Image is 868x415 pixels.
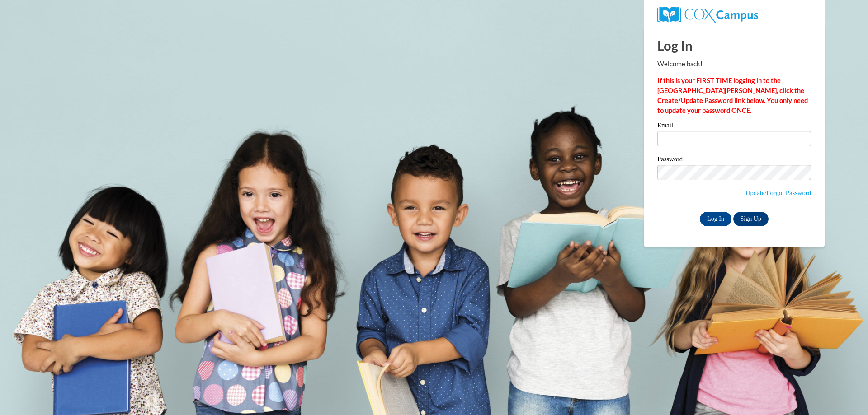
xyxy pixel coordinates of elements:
[657,10,758,18] a: COX Campus
[657,77,808,114] strong: If this is your FIRST TIME logging in to the [GEOGRAPHIC_DATA][PERSON_NAME], click the Create/Upd...
[657,7,758,23] img: COX Campus
[733,212,769,226] a: Sign Up
[700,212,731,226] input: Log In
[657,36,811,55] h1: Log In
[745,189,811,196] a: Update/Forgot Password
[657,156,811,165] label: Password
[657,122,811,131] label: Email
[657,59,811,69] p: Welcome back!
